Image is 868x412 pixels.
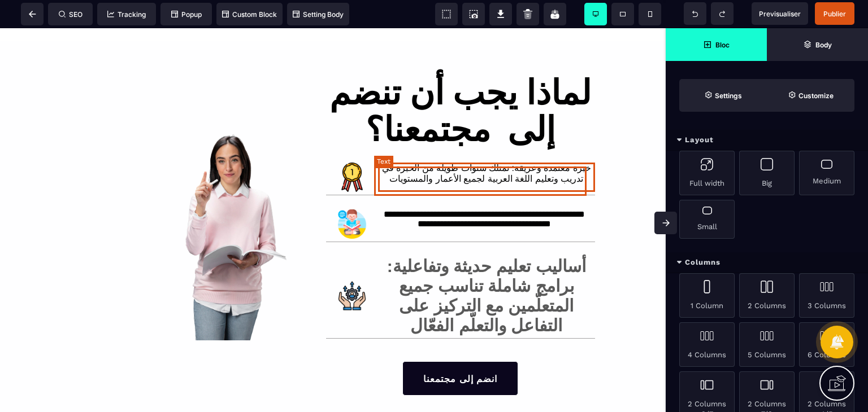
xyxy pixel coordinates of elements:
[462,3,485,25] span: Screenshot
[815,41,832,49] strong: Body
[171,10,202,19] span: Popup
[337,181,367,211] img: 242227ade6b31279df1574f2607e0e19_reading.png
[715,41,730,49] strong: Bloc
[679,151,735,195] div: Full width
[107,10,146,19] span: Tracking
[739,151,795,195] div: Big
[387,229,591,306] b: أساليب تعليم حديثة وتفاعلية: برامج شاملة تناسب جميع المتعلّمين مع التركيز على التفاعل والتعلّم ال...
[715,91,742,100] strong: Settings
[767,28,868,61] span: Open Layer Manager
[666,252,868,273] div: Columns
[666,130,868,151] div: Layout
[337,253,367,282] img: 89f3674c4ccb1ad6a46cf0fc1438c070_16257293.png
[155,91,303,312] img: 76abba3fc84f1b14acd58b7f4049a559_portrait-enseignante-tenant-livre.png
[759,10,801,18] span: Previsualiser
[799,322,854,367] div: 6 Columns
[222,10,277,19] span: Custom Block
[739,322,795,367] div: 5 Columns
[435,3,458,25] span: View components
[679,273,735,318] div: 1 Column
[798,91,834,100] strong: Customize
[378,134,595,164] div: خبرة معتمدة وعريقة: نمتلك سنوات طويلة من الخبرة في تدريب وتعليم اللغة العربية لجميع الأعمار والمس...
[823,10,846,18] span: Publier
[679,200,735,239] div: Small
[326,47,595,120] div: لماذا يجب أن تنضم إلى مجتمعنا؟
[293,10,344,19] span: Setting Body
[679,322,735,367] div: 4 Columns
[679,79,767,112] span: Settings
[337,134,367,164] img: 9a49ea9c8afaf938a0b592606d7c5544_badge.png
[799,273,854,318] div: 3 Columns
[59,10,83,19] span: SEO
[799,151,854,195] div: Medium
[402,333,518,367] button: انضم إلى مجتمعنا
[666,28,767,61] span: Open Blocks
[752,2,808,25] span: Preview
[739,273,795,318] div: 2 Columns
[767,79,854,112] span: Open Style Manager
